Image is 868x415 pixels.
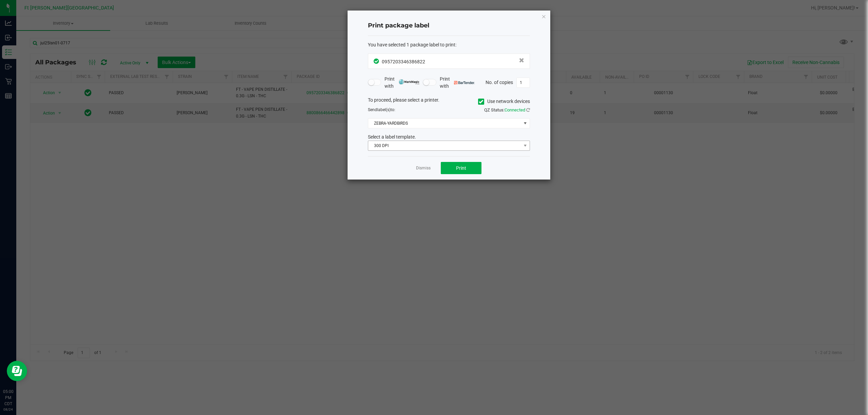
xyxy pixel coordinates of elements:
[377,107,391,112] span: label(s)
[363,97,535,107] div: To proceed, please select a printer.
[368,107,395,112] span: Send to:
[368,41,530,48] div: :
[368,119,521,128] span: ZEBRA-YARDBIRDS
[441,162,481,174] button: Print
[505,107,525,112] span: Connected
[486,79,513,85] span: No. of copies
[368,42,455,47] span: You have selected 1 package label to print
[7,361,27,381] iframe: Resource center
[368,21,530,30] h4: Print package label
[382,59,425,64] span: 0957203346386822
[384,76,419,90] span: Print with
[456,165,466,171] span: Print
[399,79,419,84] img: mark_magic_cybra.png
[416,165,431,171] a: Dismiss
[374,58,380,65] span: In Sync
[368,141,521,150] span: 300 DPI
[440,76,475,90] span: Print with
[363,133,535,141] div: Select a label template.
[454,81,475,84] img: bartender.png
[478,98,530,105] label: Use network devices
[484,107,530,112] span: QZ Status:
